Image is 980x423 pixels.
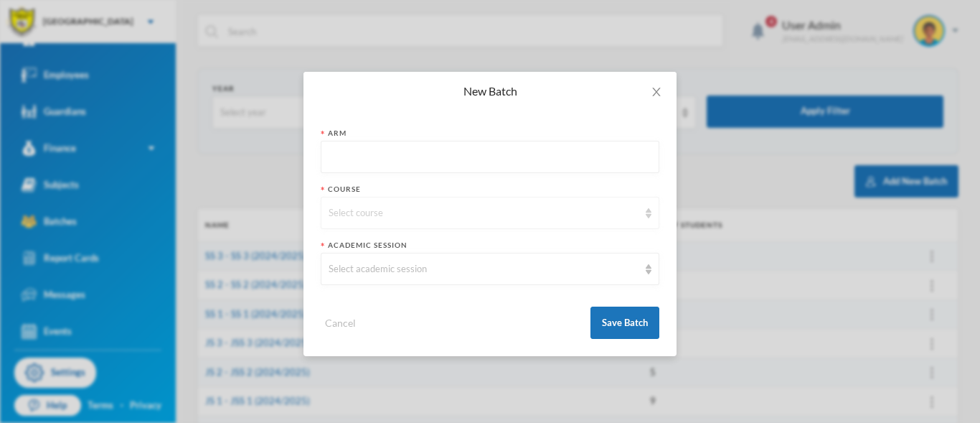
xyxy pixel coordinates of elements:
div: Academic Session [321,240,659,251]
button: Close [636,72,677,112]
div: Course [321,184,659,195]
button: Save Batch [590,307,659,339]
div: New Batch [321,83,659,99]
div: Select course [329,206,639,220]
div: Select academic session [329,262,639,276]
div: Arm [321,128,659,139]
i: icon: close [651,86,662,98]
button: Cancel [321,315,360,331]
